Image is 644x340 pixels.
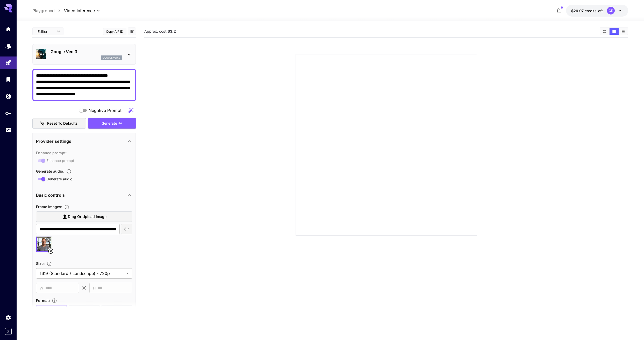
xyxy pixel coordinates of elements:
[88,118,136,129] button: Generate
[5,60,11,66] div: Playground
[89,107,121,114] span: Negative Prompt
[5,328,12,335] button: Expand sidebar
[36,192,65,198] p: Basic controls
[64,8,95,14] span: Video Inference
[32,8,64,14] nav: breadcrumb
[130,28,134,34] button: Add to library
[5,93,11,100] div: Wallet
[600,27,628,35] div: Show media in grid viewShow media in video viewShow media in list view
[38,29,54,34] span: Editor
[5,314,11,321] div: Settings
[50,298,59,303] button: Choose the file format for the output video.
[36,211,132,222] label: Drag or upload image
[93,285,96,291] span: H
[36,298,50,303] span: Format :
[102,120,117,127] span: Generate
[20,31,46,34] div: Domain Overview
[5,76,11,83] div: Library
[32,8,55,14] a: Playground
[36,189,132,201] div: Basic controls
[40,285,43,291] span: W
[585,9,603,13] span: credits left
[619,28,628,35] button: Show media in list view
[5,26,11,32] div: Home
[103,28,126,35] button: Copy AIR ID
[36,204,62,209] span: Frame Images :
[36,135,132,147] div: Provider settings
[36,46,132,62] div: Google Veo 3google_veo_3
[45,261,54,266] button: Adjust the dimensions of the generated image by specifying its width and height in pixels, or sel...
[46,176,72,182] span: Generate audio
[36,138,71,144] p: Provider settings
[144,29,176,33] span: Approx. cost:
[40,270,124,277] span: 16:9 (Standard / Landscape) - 720p
[610,28,619,35] button: Show media in video view
[8,13,12,18] img: website_grey.svg
[5,127,11,133] div: Usage
[15,8,25,12] div: v 4.0.25
[68,214,106,220] span: Drag or upload image
[571,8,603,13] div: $29.06544
[566,5,628,17] button: $29.06544GR
[168,29,176,33] b: $3.2
[8,8,12,12] img: logo_orange.svg
[36,169,64,173] span: Generate audio :
[13,13,37,18] div: Domain: [URL]
[607,7,615,15] div: GR
[32,118,86,129] button: Reset to defaults
[5,43,11,49] div: Models
[14,30,18,34] img: tab_domain_overview_orange.svg
[5,110,11,116] div: API Keys
[103,56,120,60] p: google_veo_3
[36,261,45,266] span: Size :
[62,204,71,210] button: Upload frame images.
[51,48,122,55] p: Google Veo 3
[600,28,609,35] button: Show media in grid view
[57,31,87,34] div: Keywords by Traffic
[571,9,585,13] span: $29.07
[52,30,56,34] img: tab_keywords_by_traffic_grey.svg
